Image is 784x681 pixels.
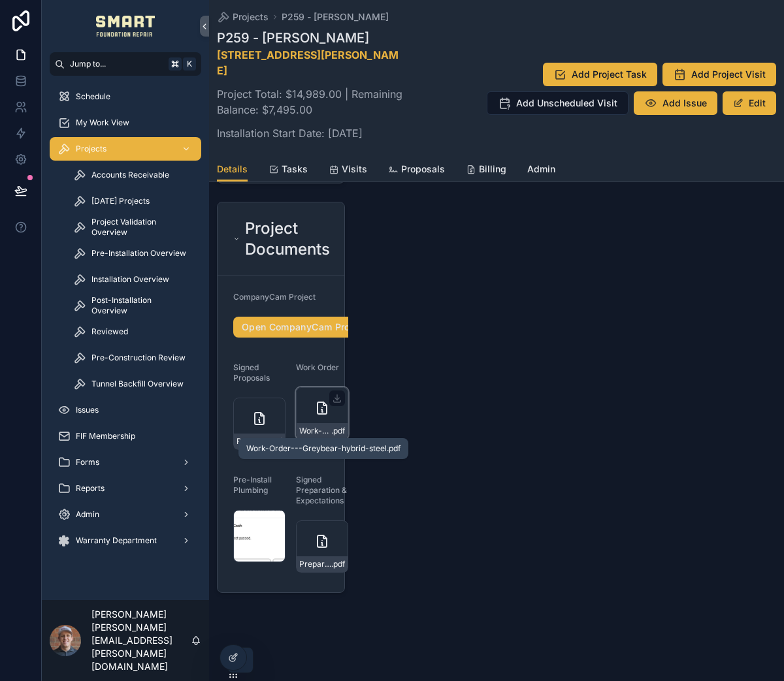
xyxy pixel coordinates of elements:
[91,326,128,337] span: Reviewed
[91,274,169,285] span: Installation Overview
[91,379,184,389] span: Tunnel Backfill Overview
[50,52,201,76] button: Jump to...K
[91,170,169,180] span: Accounts Receivable
[91,248,186,259] span: Pre-Installation Overview
[50,477,201,500] a: Reports
[401,163,445,176] span: Proposals
[723,91,776,115] button: Edit
[233,10,269,24] span: Projects
[217,48,399,77] a: [STREET_ADDRESS][PERSON_NAME]
[233,475,272,495] span: Pre-Install Plumbing
[50,137,201,161] a: Projects
[543,63,657,86] button: Add Project Task
[50,85,201,108] a: Schedule
[42,76,209,569] div: scrollable content
[91,295,188,316] span: Post-Installation Overview
[50,529,201,552] a: Warranty Department
[296,362,339,372] span: Work Order
[269,436,282,447] span: .pdf
[634,91,717,115] button: Add Issue
[237,436,269,447] span: Proposal-for-[PERSON_NAME]-Greybear---3504-PIKES-PEAK-[GEOGRAPHIC_DATA]-[GEOGRAPHIC_DATA]---[[DAT...
[282,163,308,176] span: Tasks
[299,426,331,436] span: Work-Order---Greybear-hybrid-steel
[527,163,555,176] span: Admin
[91,196,150,206] span: [DATE] Projects
[245,218,334,260] h2: Project Documents
[70,59,163,69] span: Jump to...
[329,157,367,183] a: Visits
[65,320,201,343] a: Reviewed
[246,443,400,454] div: Work-Order---Greybear-hybrid-steel.pdf
[342,163,367,176] span: Visits
[282,10,389,24] a: P259 - [PERSON_NAME]
[233,317,376,338] a: Open CompanyCam Project
[572,68,647,81] span: Add Project Task
[217,86,409,118] p: Project Total: $14,989.00 | Remaining Balance: $7,495.00
[65,189,201,213] a: [DATE] Projects
[217,29,409,47] h1: P259 - [PERSON_NAME]
[50,451,201,474] a: Forms
[65,346,201,370] a: Pre-Construction Review
[50,111,201,135] a: My Work View
[76,91,110,102] span: Schedule
[527,157,555,183] a: Admin
[76,118,129,128] span: My Work View
[65,163,201,187] a: Accounts Receivable
[217,125,409,141] p: Installation Start Date: [DATE]
[76,405,99,415] span: Issues
[662,63,776,86] button: Add Project Visit
[65,294,201,317] a: Post-Installation Overview
[76,431,135,441] span: FIF Membership
[217,163,248,176] span: Details
[50,424,201,448] a: FIF Membership
[487,91,629,115] button: Add Unscheduled Visit
[91,608,191,673] p: [PERSON_NAME] [PERSON_NAME][EMAIL_ADDRESS][PERSON_NAME][DOMAIN_NAME]
[91,353,186,363] span: Pre-Construction Review
[691,68,766,81] span: Add Project Visit
[65,242,201,265] a: Pre-Installation Overview
[233,292,316,302] span: CompanyCam Project
[331,426,345,436] span: .pdf
[466,157,506,183] a: Billing
[184,59,195,69] span: K
[331,559,345,569] span: .pdf
[296,475,347,505] span: Signed Preparation & Expectations
[50,503,201,526] a: Admin
[65,372,201,396] a: Tunnel Backfill Overview
[388,157,445,183] a: Proposals
[662,97,707,110] span: Add Issue
[479,163,506,176] span: Billing
[91,217,188,238] span: Project Validation Overview
[76,535,157,546] span: Warranty Department
[516,97,617,110] span: Add Unscheduled Visit
[76,457,99,467] span: Forms
[217,10,269,24] a: Projects
[96,16,155,37] img: App logo
[233,362,270,383] span: Signed Proposals
[76,509,99,520] span: Admin
[299,559,331,569] span: Preparation-&-Expectations-from-Smart-Foundation-Repair
[65,215,201,239] a: Project Validation Overview
[65,268,201,291] a: Installation Overview
[50,398,201,422] a: Issues
[217,157,248,182] a: Details
[76,483,105,494] span: Reports
[269,157,308,183] a: Tasks
[76,144,106,154] span: Projects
